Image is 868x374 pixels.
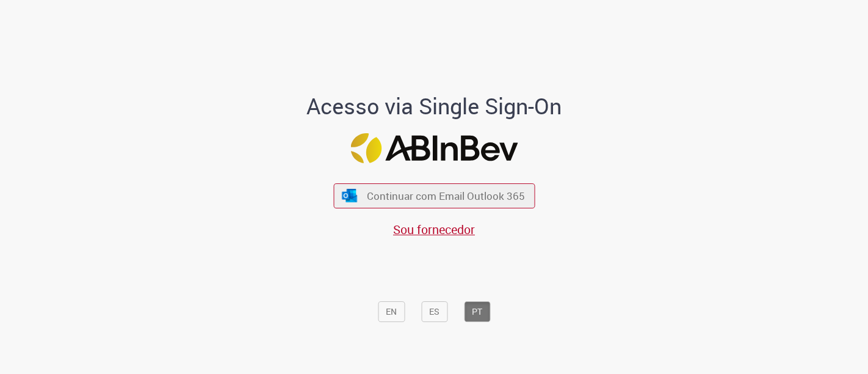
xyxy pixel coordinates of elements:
[378,301,405,322] button: EN
[341,189,358,202] img: ícone Azure/Microsoft 360
[421,301,447,322] button: ES
[393,221,475,238] a: Sou fornecedor
[333,183,535,208] button: ícone Azure/Microsoft 360 Continuar com Email Outlook 365
[350,133,518,163] img: Logo ABInBev
[265,94,604,119] h1: Acesso via Single Sign-On
[464,301,490,322] button: PT
[367,189,525,203] span: Continuar com Email Outlook 365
